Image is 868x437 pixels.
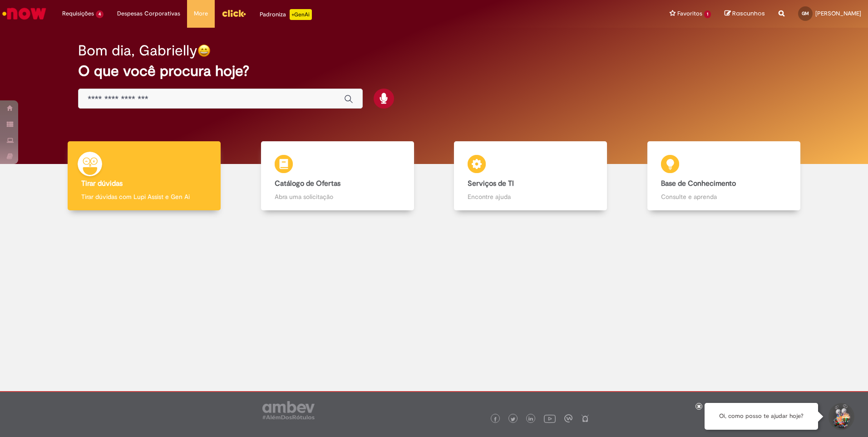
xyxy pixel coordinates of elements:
[262,401,315,419] img: logo_footer_ambev_rotulo_gray.png
[1,5,48,23] img: ServiceNow
[468,192,593,201] p: Encontre ajuda
[705,403,818,430] div: Oi, como posso te ajudar hoje?
[528,417,533,422] img: logo_footer_linkedin.png
[802,10,809,16] span: GM
[704,10,711,18] span: 1
[434,141,627,211] a: Serviços de TI Encontre ajuda
[544,412,556,424] img: logo_footer_youtube.png
[117,9,180,18] span: Despesas Corporativas
[627,141,821,211] a: Base de Conhecimento Consulte e aprenda
[48,141,241,211] a: Tirar dúvidas Tirar dúvidas com Lupi Assist e Gen Ai
[661,192,787,201] p: Consulte e aprenda
[661,179,736,188] b: Base de Conhecimento
[468,179,514,188] b: Serviços de TI
[677,9,702,18] span: Favoritos
[241,141,434,211] a: Catálogo de Ofertas Abra uma solicitação
[827,403,854,430] button: Iniciar Conversa de Suporte
[511,417,515,422] img: logo_footer_twitter.png
[581,414,589,422] img: logo_footer_naosei.png
[815,10,861,17] span: [PERSON_NAME]
[78,63,790,79] h2: O que você procura hoje?
[62,9,94,18] span: Requisições
[96,10,104,18] span: 4
[194,9,208,18] span: More
[222,6,246,20] img: click_logo_yellow_360x200.png
[290,9,312,20] p: +GenAi
[81,192,207,201] p: Tirar dúvidas com Lupi Assist e Gen Ai
[197,44,211,57] img: happy-face.png
[725,10,765,18] a: Rascunhos
[275,192,400,201] p: Abra uma solicitação
[260,9,312,20] div: Padroniza
[81,179,123,188] b: Tirar dúvidas
[493,417,498,422] img: logo_footer_facebook.png
[275,179,340,188] b: Catálogo de Ofertas
[732,9,765,18] span: Rascunhos
[78,43,197,59] h2: Bom dia, Gabrielly
[564,414,572,422] img: logo_footer_workplace.png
